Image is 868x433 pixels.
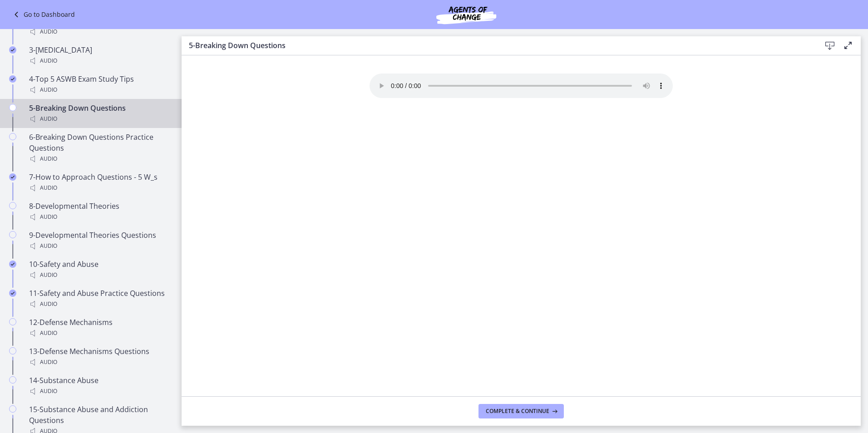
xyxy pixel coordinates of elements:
[29,317,171,339] div: 12-Defense Mechanisms
[29,172,171,193] div: 7-How to Approach Questions - 5 W_s
[29,182,171,193] div: Audio
[478,404,564,418] button: Complete & continue
[9,75,16,83] i: Completed
[29,241,171,251] div: Audio
[29,84,171,95] div: Audio
[29,26,171,37] div: Audio
[29,328,171,339] div: Audio
[29,212,171,222] div: Audio
[29,153,171,164] div: Audio
[9,46,16,54] i: Completed
[29,230,171,251] div: 9-Developmental Theories Questions
[29,386,171,397] div: Audio
[486,408,549,415] span: Complete & continue
[29,357,171,368] div: Audio
[29,270,171,280] div: Audio
[29,346,171,368] div: 13-Defense Mechanisms Questions
[9,261,16,268] i: Completed
[189,40,806,51] h3: 5-Breaking Down Questions
[29,201,171,222] div: 8-Developmental Theories
[29,288,171,310] div: 11-Safety and Abuse Practice Questions
[29,74,171,95] div: 4-Top 5 ASWB Exam Study Tips
[9,290,16,297] i: Completed
[9,173,16,181] i: Completed
[29,103,171,124] div: 5-Breaking Down Questions
[29,259,171,280] div: 10-Safety and Abuse
[412,4,521,25] img: Agents of Change
[29,299,171,310] div: Audio
[29,55,171,66] div: Audio
[29,113,171,124] div: Audio
[29,44,171,66] div: 3-[MEDICAL_DATA]
[29,132,171,164] div: 6-Breaking Down Questions Practice Questions
[29,375,171,397] div: 14-Substance Abuse
[11,9,75,20] a: Go to Dashboard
